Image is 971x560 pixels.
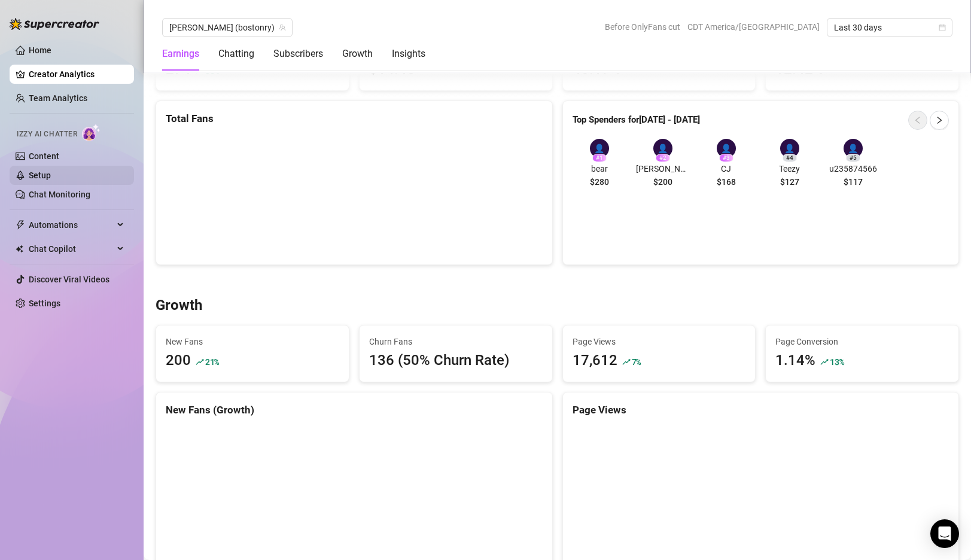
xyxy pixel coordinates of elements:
a: Setup [29,171,51,180]
span: [PERSON_NAME] [636,162,690,175]
span: Automations [29,215,114,235]
div: # 1 [592,154,607,162]
span: 7 % [632,356,641,367]
span: CJ [699,162,753,175]
span: $168 [717,175,736,188]
div: 200 [166,349,191,372]
div: 1.14% [775,349,815,372]
span: $117 [844,175,863,188]
div: 👤 [780,139,799,158]
div: 👤 [590,139,609,158]
span: 13 % [830,356,844,367]
span: Last 30 days [834,19,945,36]
span: rise [622,358,631,366]
span: 21 % [205,356,219,367]
span: Page Conversion [775,335,949,348]
div: # 3 [719,154,733,162]
h3: Growth [156,296,202,315]
span: Ryan (bostonry) [169,19,285,36]
div: New Fans (Growth) [166,402,543,418]
a: Discover Viral Videos [29,275,109,284]
div: 👤 [653,139,672,158]
span: $280 [590,175,609,188]
div: Earnings [162,47,199,61]
span: Before OnlyFans cut [605,18,680,36]
span: Teezy [763,162,817,175]
span: Izzy AI Chatter [17,129,77,140]
span: $127 [780,175,799,188]
span: calendar [939,24,946,31]
div: Total Fans [166,111,543,127]
span: Page Views [573,335,746,348]
div: Growth [342,47,373,61]
a: Team Analytics [29,93,87,103]
div: 👤 [844,139,863,158]
span: bear [573,162,626,175]
a: Settings [29,299,60,308]
div: 17,612 [573,349,617,372]
span: $200 [653,175,672,188]
span: Churn Fans [369,335,543,348]
a: Chat Monitoring [29,190,90,199]
img: Chat Copilot [16,245,23,253]
a: Creator Analytics [29,65,124,84]
div: # 5 [846,154,860,162]
div: Page Views [573,402,949,418]
div: Insights [392,47,425,61]
div: Subscribers [273,47,323,61]
div: Open Intercom Messenger [930,519,959,548]
a: Content [29,151,59,161]
span: rise [196,358,204,366]
article: Top Spenders for [DATE] - [DATE] [573,113,700,127]
div: # 4 [783,154,797,162]
span: CDT America/[GEOGRAPHIC_DATA] [687,18,820,36]
span: New Fans [166,335,339,348]
span: rise [820,358,829,366]
div: Chatting [218,47,254,61]
span: right [935,116,943,124]
div: 👤 [717,139,736,158]
img: logo-BBDzfeDw.svg [10,18,99,30]
span: Chat Copilot [29,239,114,258]
div: # 2 [656,154,670,162]
span: u235874566 [826,162,880,175]
span: thunderbolt [16,220,25,230]
div: 136 (50% Churn Rate) [369,349,543,372]
img: AI Chatter [82,124,101,141]
a: Home [29,45,51,55]
span: team [279,24,286,31]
